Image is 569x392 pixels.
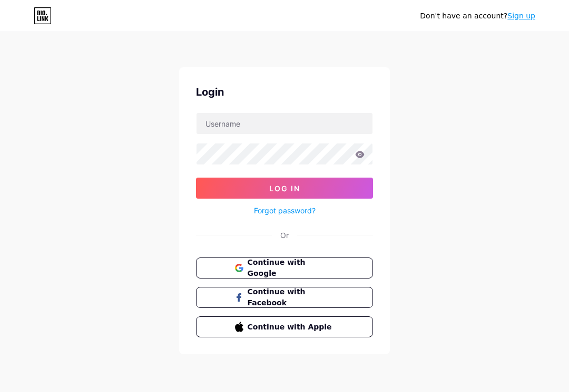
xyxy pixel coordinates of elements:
div: Login [196,84,373,100]
button: Log In [196,178,373,199]
button: Continue with Apple [196,316,373,337]
button: Continue with Google [196,257,373,278]
span: Continue with Apple [248,322,335,333]
span: Log In [269,184,300,193]
div: Don't have an account? [420,11,535,22]
a: Forgot password? [254,205,316,216]
input: Username [197,113,372,134]
a: Sign up [507,12,535,20]
span: Continue with Facebook [248,286,335,308]
span: Continue with Google [248,257,335,279]
div: Or [280,230,289,241]
button: Continue with Facebook [196,287,373,308]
